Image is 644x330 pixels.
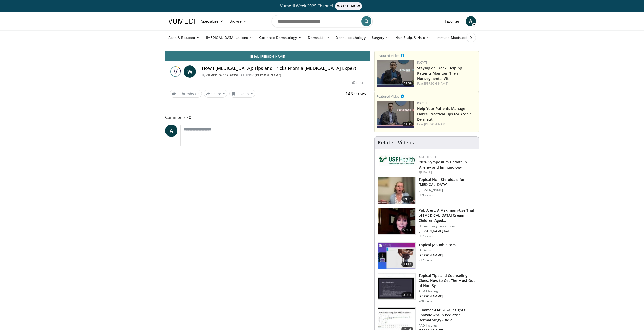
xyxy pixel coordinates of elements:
p: [PERSON_NAME] [419,294,475,298]
img: 6ba8804a-8538-4002-95e7-a8f8012d4a11.png.150x105_q85_autocrop_double_scale_upscale_version-0.2.jpg [379,155,417,166]
input: Search topics, interventions [272,15,373,27]
a: 1 Thumbs Up [170,90,202,98]
a: Favorites [442,16,463,26]
div: [DATE] [352,81,366,85]
p: LivDerm [419,248,456,252]
h4: How I [MEDICAL_DATA]: Tips and Tricks From a [MEDICAL_DATA] Expert [202,65,366,71]
div: Feat. [417,81,476,86]
img: e32a16a8-af25-496d-a4dc-7481d4d640ca.150x105_q85_crop-smart_upscale.jpg [378,208,415,234]
p: ARM Meeting [419,289,475,293]
span: 11:59 [402,81,413,86]
p: Dermatology Publications [419,224,475,228]
a: A [165,125,177,137]
h3: Topical Tips and Counseling Clues: How to Get The Most Out of Non-Sy… [419,273,475,288]
span: Comments 0 [165,114,371,121]
a: [PERSON_NAME] [255,73,281,77]
h3: Pub Alert: A Maximum-Use Trial of [MEDICAL_DATA] Cream in Children Aged… [419,208,475,223]
a: 2026 Symposium Update in Allergy and Immunology [419,160,467,170]
img: Vumedi Week 2025 [170,65,182,78]
button: Share [204,90,227,98]
a: 31:41 Topical Tips and Counseling Clues: How to Get The Most Out of Non-Sy… ARM Meeting [PERSON_N... [378,273,475,303]
a: USF Health [419,155,438,159]
a: W [184,65,196,78]
img: fe0751a3-754b-4fa7-bfe3-852521745b57.png.150x105_q85_crop-smart_upscale.jpg [377,60,414,87]
a: Staying on Track: Helping Patients Maintain Their Nonsegmental Vitil… [417,65,462,81]
a: [PERSON_NAME] [424,81,448,86]
h3: Topical Non-Steroidals for [MEDICAL_DATA] [419,177,475,187]
p: 700 views [419,299,433,303]
small: Featured Video [377,94,400,99]
span: 143 views [345,91,366,97]
p: AAD Insights [419,324,475,328]
h3: Topical JAK Inhibitors [419,242,456,247]
a: 11:35 [377,101,414,128]
span: 09:02 [401,196,413,202]
a: Dermatitis [305,33,333,43]
img: 5c465e13-9fca-462a-921a-b3501d28ad7c.150x105_q85_crop-smart_upscale.jpg [378,273,415,300]
p: 307 views [419,234,433,238]
a: Incyte [417,60,428,65]
a: Vumedi Week 2025 [206,73,237,77]
span: 07:01 [401,227,413,232]
span: 1 [177,91,179,96]
p: 309 views [419,193,433,197]
div: Feat. [417,122,476,127]
a: Email [PERSON_NAME] [165,51,370,61]
a: [MEDICAL_DATA] Lesions [203,33,256,43]
span: 13:17 [401,262,413,267]
a: 13:17 Topical JAK Inhibitors LivDerm [PERSON_NAME] 317 views [378,242,475,269]
a: Incyte [417,101,428,105]
img: VuMedi Logo [168,19,195,24]
a: 09:02 Topical Non-Steroidals for [MEDICAL_DATA] [PERSON_NAME] 309 views [378,177,475,204]
h3: Summer AAD 2024 Insights: Showdowns in Pediatric Dermatology (Oldie… [419,307,475,323]
a: Immune-Mediated [433,33,474,43]
button: Save to [229,90,255,98]
div: By FEATURING [202,73,366,78]
div: [DATE] [419,170,474,175]
a: Help Your Patients Manage Flares: Practical Tips for Atopic Dermatit… [417,106,471,122]
a: Surgery [369,33,392,43]
h4: Related Videos [378,140,414,146]
a: [PERSON_NAME] [424,122,448,126]
a: 07:01 Pub Alert: A Maximum-Use Trial of [MEDICAL_DATA] Cream in Children Aged… Dermatology Public... [378,208,475,238]
p: 317 views [419,258,433,262]
a: Dermatopathology [333,33,368,43]
img: 34a4b5e7-9a28-40cd-b963-80fdb137f70d.150x105_q85_crop-smart_upscale.jpg [378,177,415,204]
small: Featured Video [377,53,400,58]
a: Cosmetic Dermatology [256,33,305,43]
p: [PERSON_NAME] [419,188,475,192]
a: Specialties [198,16,227,26]
a: 11:59 [377,60,414,87]
img: d68fe5dc-4ecc-4cd5-bf46-e9677f0a0b6e.150x105_q85_crop-smart_upscale.jpg [378,243,415,269]
p: [PERSON_NAME] [419,253,456,257]
a: A [466,16,476,26]
span: 31:41 [401,292,413,297]
a: Hair, Scalp, & Nails [392,33,433,43]
img: 601112bd-de26-4187-b266-f7c9c3587f14.png.150x105_q85_crop-smart_upscale.jpg [377,101,414,128]
p: [PERSON_NAME] Gold [419,229,475,233]
a: Vumedi Week 2025 ChannelWATCH NOW [169,2,475,10]
span: 11:35 [402,122,413,126]
a: Acne & Rosacea [165,33,203,43]
span: WATCH NOW [335,2,362,10]
a: Browse [226,16,250,26]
